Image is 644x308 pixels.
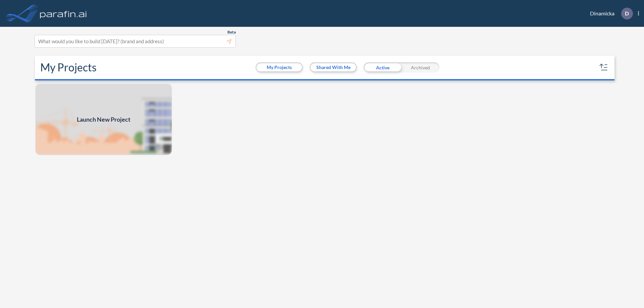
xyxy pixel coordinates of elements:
[580,8,639,19] div: Dinamicka
[257,63,302,71] button: My Projects
[227,29,236,35] span: Beta
[364,62,401,72] div: Active
[35,83,172,156] img: add
[77,115,130,124] span: Launch New Project
[39,7,88,20] img: logo
[35,83,172,156] a: Launch New Project
[40,61,97,74] h2: My Projects
[598,62,609,73] button: sort
[401,62,439,72] div: Archived
[625,10,629,16] p: D
[311,63,356,71] button: Shared With Me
